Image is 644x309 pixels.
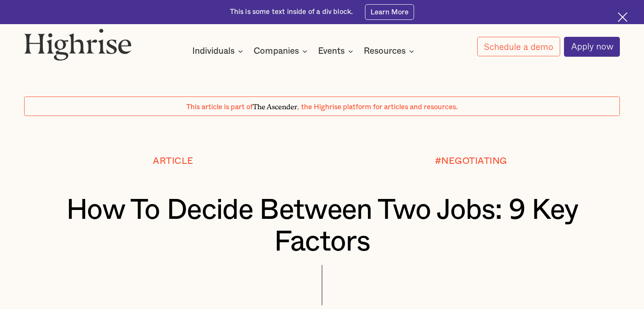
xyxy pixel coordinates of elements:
div: Article [153,156,193,166]
div: Companies [254,46,310,56]
img: Cross icon [618,12,627,22]
div: #NEGOTIATING [435,156,507,166]
div: Events [318,46,345,56]
span: This article is part of [186,104,253,110]
div: Resources [364,46,417,56]
a: Learn More [365,4,415,19]
a: Schedule a demo [477,37,560,56]
span: , the Highrise platform for articles and resources. [297,104,458,110]
span: The Ascender [253,101,297,110]
div: Individuals [192,46,246,56]
div: Events [318,46,356,56]
div: Resources [364,46,406,56]
img: Highrise logo [24,28,132,61]
h1: How To Decide Between Two Jobs: 9 Key Factors [49,194,595,257]
div: Individuals [192,46,235,56]
a: Apply now [564,37,620,57]
div: This is some text inside of a div block. [230,7,353,17]
div: Companies [254,46,299,56]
